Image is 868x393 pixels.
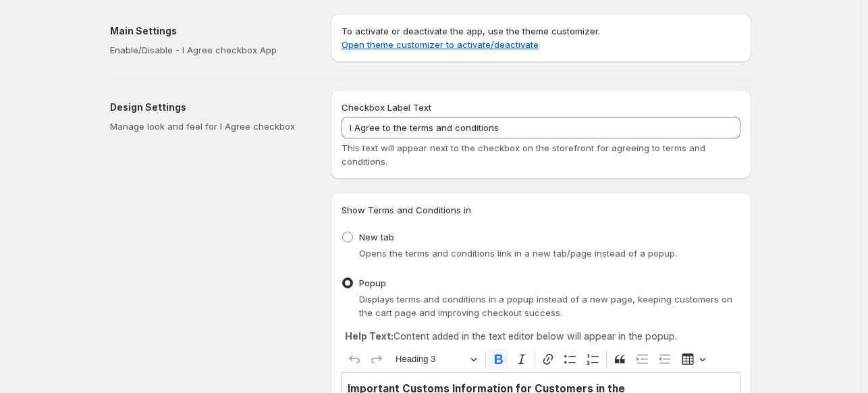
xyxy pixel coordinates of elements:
[396,351,466,367] span: Heading 3
[110,24,309,38] h2: Main Settings
[359,294,732,318] span: Displays terms and conditions in a popup instead of a new page, keeping customers on the cart pag...
[389,349,483,370] button: Heading 3, Heading
[110,120,309,133] p: Manage look and feel for I Agree checkbox
[798,306,862,369] iframe: Tidio Chat
[342,205,471,215] span: Show Terms and Conditions in
[359,232,394,242] span: New tab
[342,346,740,372] div: Editor toolbar
[110,43,309,57] p: Enable/Disable - I Agree checkbox App
[342,102,431,113] span: Checkbox Label Text
[342,39,539,50] a: Open theme customizer to activate/deactivate
[110,101,309,114] h2: Design Settings
[342,24,740,51] p: To activate or deactivate the app, use the theme customizer.
[345,330,394,342] strong: Help Text:
[345,330,737,343] p: Content added in the text editor below will appear in the popup.
[342,142,705,167] span: This text will appear next to the checkbox on the storefront for agreeing to terms and conditions.
[359,278,386,288] span: Popup
[359,248,677,259] span: Opens the terms and conditions link in a new tab/page instead of a popup.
